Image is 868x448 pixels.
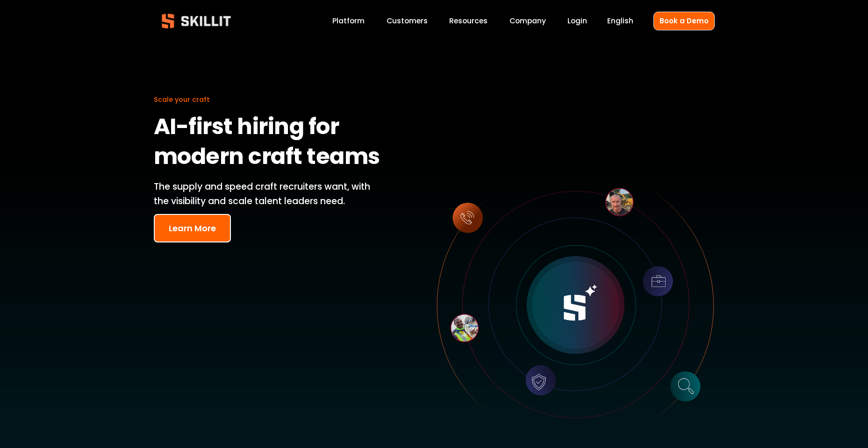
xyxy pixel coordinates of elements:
span: Scale your craft [154,95,210,104]
img: Skillit [154,7,239,35]
a: Book a Demo [653,12,715,30]
div: language picker [607,15,633,28]
p: The supply and speed craft recruiters want, with the visibility and scale talent leaders need. [154,180,385,208]
button: Learn More [154,214,231,242]
a: folder dropdown [449,15,488,28]
a: Customers [387,15,428,28]
span: English [607,15,633,26]
a: Login [567,15,587,28]
strong: AI-first hiring for modern craft teams [154,109,380,178]
span: Resources [449,15,488,26]
a: Platform [332,15,365,28]
a: Company [509,15,546,28]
